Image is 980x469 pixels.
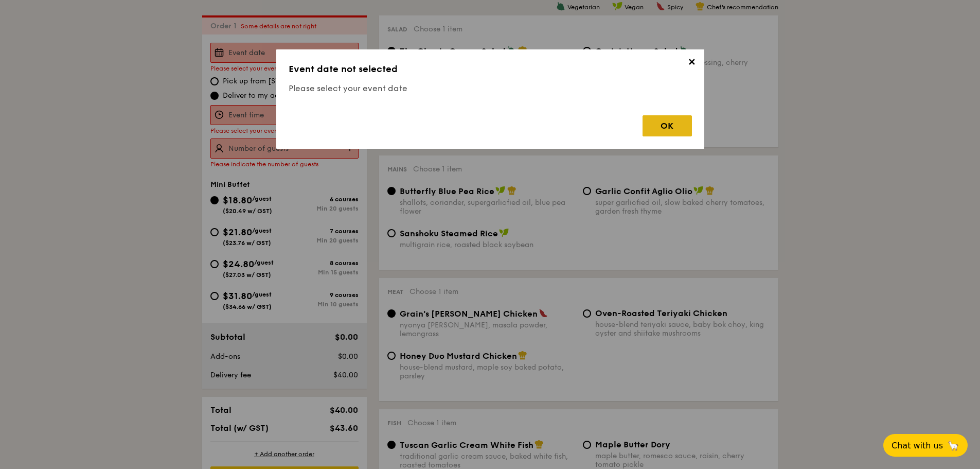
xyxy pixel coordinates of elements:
[685,57,699,71] span: ✕
[892,441,943,450] span: Chat with us
[883,434,968,457] button: Chat with us🦙
[289,82,692,95] h4: Please select your event date
[947,440,959,451] span: 🦙
[643,115,692,136] div: OK
[289,62,692,76] h3: Event date not selected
